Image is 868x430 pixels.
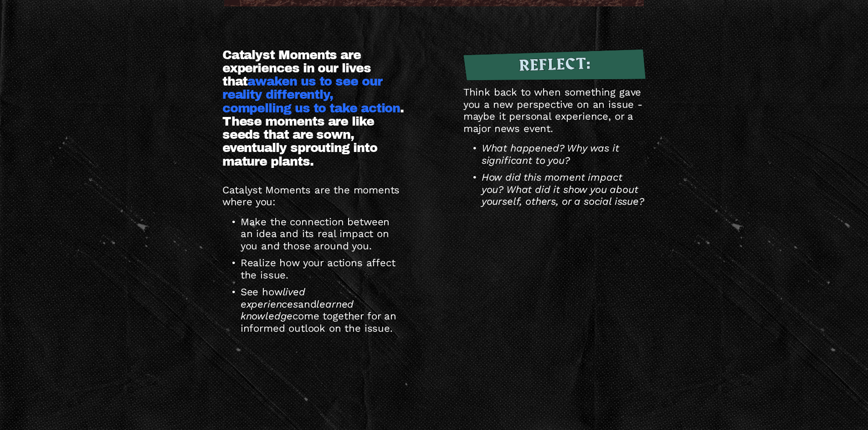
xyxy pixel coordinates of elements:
[463,86,646,134] p: Think back to when something gave you a new perspective on an issue - maybe it personal experienc...
[241,286,308,310] em: lived experiences
[222,101,407,168] span: . These moments are like seeds that are sown, eventually sprouting into mature plants.
[241,257,405,281] p: Realize how your actions affect the issue.
[222,75,401,115] span: awaken us to see our reality differently, compelling us to take action
[241,298,357,322] em: learned knowledge
[482,142,622,166] em: What happened? Why was it significant to you?
[241,216,405,252] p: Make the connection between an idea and its real impact on you and those around you.
[222,48,375,88] span: Catalyst Moments are experiences in our lives that
[241,286,405,334] p: See how and come together for an informed outlook on the issue.
[222,184,405,208] p: Catalyst Moments are the moments where you:
[482,171,644,207] em: How did this moment impact you? What did it show you about yourself, others, or a social issue?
